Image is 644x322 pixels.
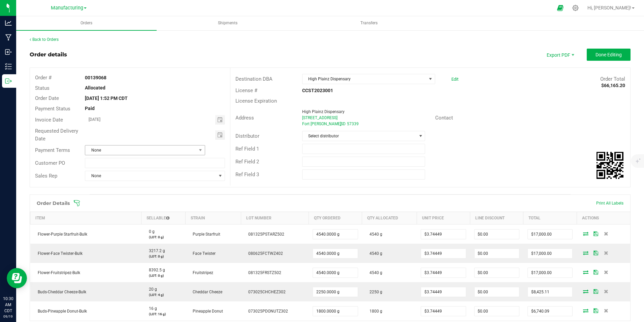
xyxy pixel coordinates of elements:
[421,249,465,258] input: 0
[146,229,155,234] span: 0 g
[146,273,182,278] p: (LOT: 0 g)
[597,152,623,179] qrcode: 00139068
[245,290,286,294] span: 073025CHCHEZ302
[528,306,572,316] input: 0
[16,16,157,30] a: Orders
[235,133,259,139] span: Distributor
[366,270,382,275] span: 4540 g
[146,235,182,240] p: (LOT: 0 g)
[189,290,222,294] span: Cheddar Cheeze
[553,1,568,15] span: Open Ecommerce Menu
[146,248,165,253] span: 3217.2 g
[366,309,382,314] span: 1800 g
[591,308,601,313] span: Save Order Detail
[540,49,580,61] li: Export PDF
[475,268,519,277] input: 0
[421,230,465,239] input: 0
[235,171,259,178] span: Ref Field 3
[470,212,523,224] th: Line Discount
[35,128,78,142] span: Requested Delivery Date
[245,251,283,256] span: 080625FCTWZ402
[302,115,337,120] span: [STREET_ADDRESS]
[591,251,601,255] span: Save Order Detail
[235,146,259,152] span: Ref Field 1
[5,78,12,84] inline-svg: Outbound
[189,309,223,314] span: Pineapple Donut
[366,251,382,256] span: 4540 g
[591,232,601,236] span: Save Order Detail
[302,74,426,84] span: High Plainz Dispensary
[37,200,70,206] h1: Order Details
[146,254,182,259] p: (LOT: 0 g)
[209,20,247,26] span: Shipments
[185,212,241,224] th: Strain
[597,152,623,179] img: Scan me!
[313,249,357,258] input: 0
[34,232,87,237] span: Flower-Purple Starfruit-Bulk
[299,16,439,30] a: Transfers
[340,122,341,126] span: ,
[235,159,259,165] span: Ref Field 2
[245,270,281,275] span: 081325FRSTZ502
[587,49,631,61] button: Done Editing
[313,287,357,297] input: 0
[35,75,52,81] span: Order #
[3,296,13,314] p: 10:30 AM CDT
[85,171,216,181] span: None
[146,292,182,297] p: (LOT: 4 g)
[35,117,63,123] span: Invoice Date
[35,160,65,166] span: Customer PO
[5,34,12,41] inline-svg: Manufacturing
[34,270,80,275] span: Flower-Fruitstripez-Bulk
[35,85,50,91] span: Status
[351,20,387,26] span: Transfers
[189,232,220,237] span: Purple Starfruit
[71,20,101,26] span: Orders
[146,287,157,292] span: 20 g
[51,5,83,11] span: Manufacturing
[85,145,196,155] span: None
[595,52,622,57] span: Done Editing
[523,212,577,224] th: Total
[475,306,519,316] input: 0
[146,268,165,272] span: 8392.5 g
[528,268,572,277] input: 0
[417,212,470,224] th: Unit Price
[7,268,27,288] iframe: Resource center
[591,289,601,293] span: Save Order Detail
[601,308,611,313] span: Delete Order Detail
[241,212,309,224] th: Lot Number
[189,270,213,275] span: Fruitstripez
[309,212,362,224] th: Qty Ordered
[421,268,465,277] input: 0
[571,5,580,11] div: Manage settings
[601,270,611,274] span: Delete Order Detail
[366,290,382,294] span: 2250 g
[601,83,625,88] strong: $66,165.20
[35,106,70,112] span: Payment Status
[5,49,12,55] inline-svg: Inbound
[302,122,341,126] span: Fort [PERSON_NAME]
[30,51,67,59] div: Order details
[528,287,572,297] input: 0
[302,88,333,93] strong: CCST2023001
[347,122,359,126] span: 57339
[215,115,225,125] span: Toggle calendar
[245,232,284,237] span: 081325PSTARZ502
[30,37,59,42] a: Back to Orders
[146,312,182,317] p: (LOT: 16 g)
[3,314,13,319] p: 09/19
[34,290,86,294] span: Buds-Cheddar Cheeze-Bulk
[435,115,453,121] span: Contact
[302,131,417,141] span: Select distributor
[141,212,186,224] th: Sellable
[85,96,128,101] strong: [DATE] 1:52 PM CDT
[5,63,12,70] inline-svg: Inventory
[146,306,157,311] span: 16 g
[591,270,601,274] span: Save Order Detail
[421,306,465,316] input: 0
[587,5,631,10] span: Hi, [PERSON_NAME]!
[528,249,572,258] input: 0
[235,98,277,104] span: License Expiration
